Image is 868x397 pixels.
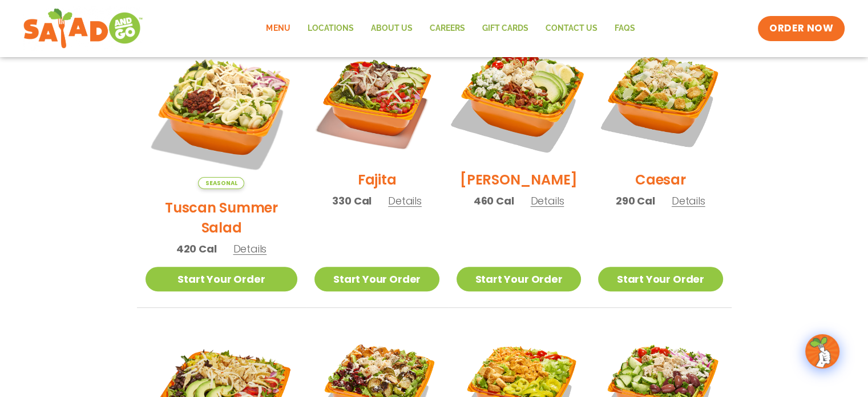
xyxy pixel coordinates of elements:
[198,177,244,189] span: Seasonal
[460,170,578,190] h2: [PERSON_NAME]
[176,241,217,256] span: 420 Cal
[605,15,643,42] a: FAQs
[457,267,581,291] a: Start Your Order
[806,335,838,367] img: wpChatIcon
[146,267,298,291] a: Start Your Order
[388,194,422,208] span: Details
[146,37,298,189] img: Product photo for Tuscan Summer Salad
[298,15,362,42] a: Locations
[421,15,473,42] a: Careers
[446,26,592,172] img: Product photo for Cobb Salad
[332,193,372,208] span: 330 Cal
[672,194,705,208] span: Details
[530,194,564,208] span: Details
[769,22,833,35] span: ORDER NOW
[358,170,397,190] h2: Fajita
[257,15,643,42] nav: Menu
[616,193,655,208] span: 290 Cal
[146,198,298,238] h2: Tuscan Summer Salad
[257,15,298,42] a: Menu
[314,37,439,161] img: Product photo for Fajita Salad
[473,15,536,42] a: GIFT CARDS
[362,15,421,42] a: About Us
[474,193,514,208] span: 460 Cal
[23,6,143,51] img: new-SAG-logo-768×292
[314,267,439,291] a: Start Your Order
[233,242,267,256] span: Details
[598,267,722,291] a: Start Your Order
[635,170,686,190] h2: Caesar
[758,16,845,41] a: ORDER NOW
[536,15,605,42] a: Contact Us
[598,37,722,161] img: Product photo for Caesar Salad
